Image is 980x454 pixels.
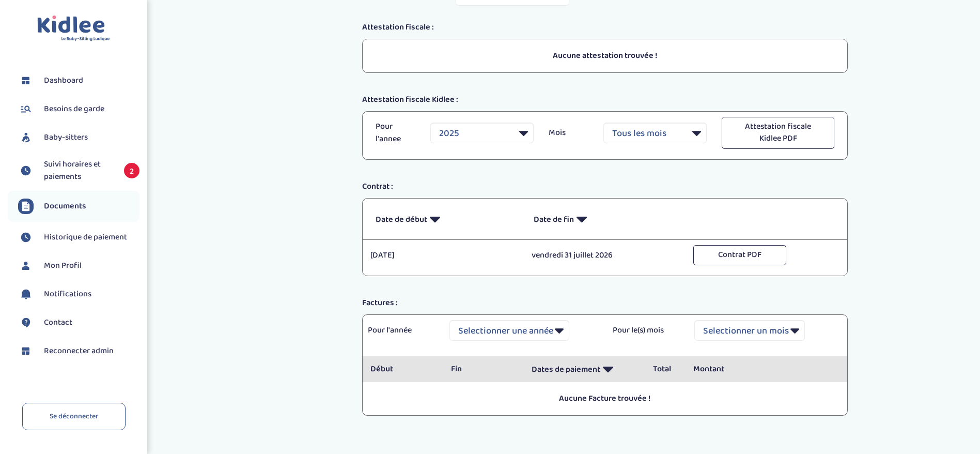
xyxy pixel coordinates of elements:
span: Historique de paiement [44,231,127,244]
a: Contact [18,315,139,330]
a: Besoins de garde [18,101,139,117]
span: Dashboard [44,74,83,87]
p: Aucune attestation trouvée ! [376,50,834,62]
div: Factures : [354,297,855,309]
span: Besoins de garde [44,103,104,115]
span: Documents [44,200,86,213]
a: Contrat PDF [693,249,786,261]
span: Reconnecter admin [44,345,114,357]
p: [DATE] [370,249,517,262]
p: Dates de paiement [532,356,637,382]
div: Attestation fiscale : [354,21,855,34]
img: dashboard.svg [18,343,34,359]
p: Début [370,363,435,375]
a: Suivi horaires et paiements 2 [18,158,139,183]
button: Contrat PDF [693,245,786,265]
img: babysitters.svg [18,130,34,145]
button: Attestation fiscale Kidlee PDF [722,117,834,149]
a: Historique de paiement [18,230,139,245]
img: notification.svg [18,286,34,302]
img: suivihoraire.svg [18,163,34,178]
a: Attestation fiscale Kidlee PDF [722,127,834,138]
p: Montant [693,363,758,375]
img: besoin.svg [18,101,34,117]
p: Pour l'année [368,324,434,337]
img: logo.svg [37,16,110,42]
img: contact.svg [18,315,34,330]
p: vendredi 31 juillet 2026 [532,249,678,262]
span: Notifications [44,288,91,300]
a: Dashboard [18,73,139,88]
p: Date de début [376,206,518,232]
img: suivihoraire.svg [18,230,34,245]
div: Contrat : [354,180,855,193]
a: Se déconnecter [22,403,126,430]
img: documents.svg [18,199,34,214]
span: Contact [44,316,72,329]
p: Total [653,363,678,375]
p: Aucune Facture trouvée ! [370,392,839,405]
a: Reconnecter admin [18,343,139,359]
span: Mon Profil [44,260,82,272]
span: Baby-sitters [44,131,88,144]
p: Date de fin [534,206,676,232]
p: Mois [549,127,588,139]
img: dashboard.svg [18,73,34,88]
a: Mon Profil [18,258,139,274]
span: 2 [124,163,139,178]
p: Fin [451,363,516,375]
span: Suivi horaires et paiements [44,158,114,183]
a: Baby-sitters [18,130,139,145]
img: profil.svg [18,258,34,274]
div: Attestation fiscale Kidlee : [354,94,855,106]
a: Documents [18,199,139,214]
p: Pour l'annee [376,120,415,145]
p: Pour le(s) mois [613,324,679,337]
a: Notifications [18,286,139,302]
